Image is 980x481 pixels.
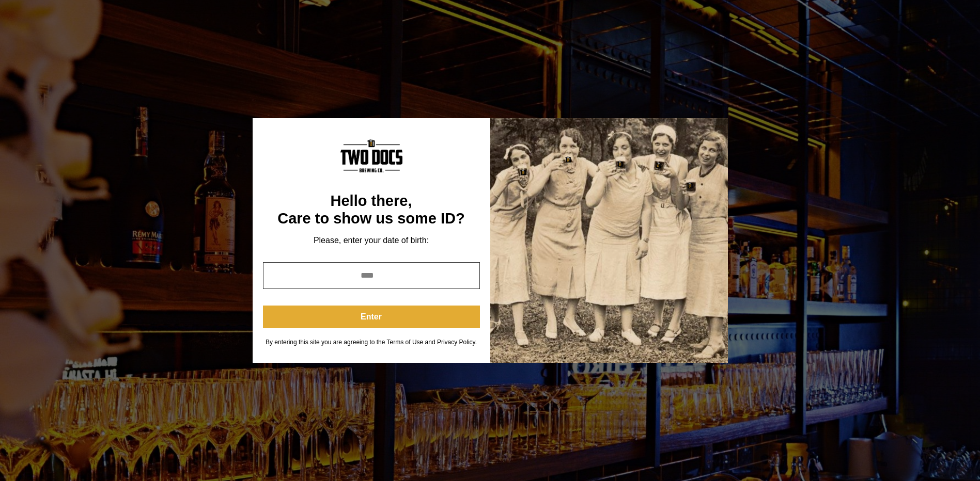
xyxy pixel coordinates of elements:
[263,339,480,346] div: By entering this site you are agreeing to the Terms of Use and Privacy Policy.
[263,262,480,289] input: year
[263,193,480,227] div: Hello there, Care to show us some ID?
[340,139,402,172] img: Content Logo
[263,306,480,328] button: Enter
[263,235,480,246] div: Please, enter your date of birth:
